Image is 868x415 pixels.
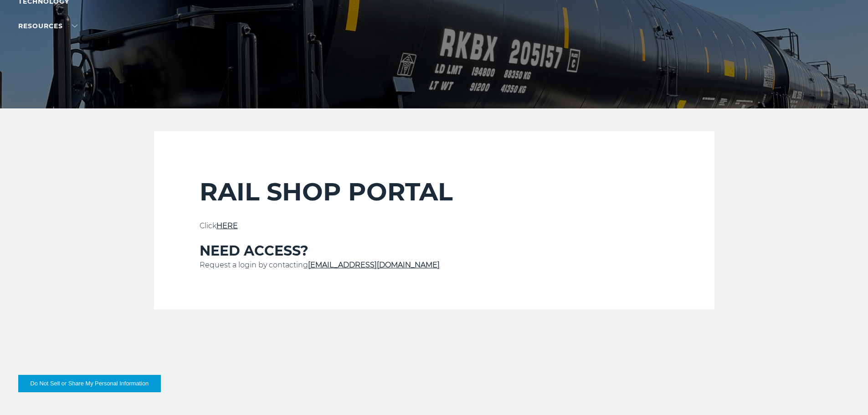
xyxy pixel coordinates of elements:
h2: RAIL SHOP PORTAL [200,177,669,207]
h3: NEED ACCESS? [200,242,669,260]
button: Do Not Sell or Share My Personal Information [18,375,161,392]
p: Click [200,220,669,231]
p: Request a login by contacting [200,260,669,271]
a: RESOURCES [18,22,77,30]
a: [EMAIL_ADDRESS][DOMAIN_NAME] [308,261,440,269]
a: HERE [216,221,238,230]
